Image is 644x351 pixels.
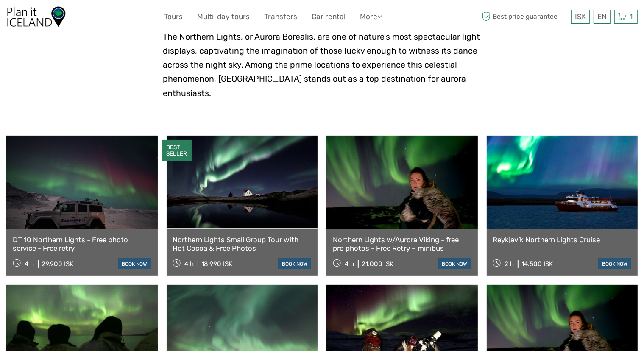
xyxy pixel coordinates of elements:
a: DT 10 Northern Lights - Free photo service - Free retry [13,235,151,253]
div: 21.000 ISK [362,260,393,268]
img: 2340-efd23898-f844-408c-854b-0bdba5c4d8a1_logo_small.jpg [6,6,66,27]
span: 4 h [184,260,194,268]
div: 29.900 ISK [42,260,73,268]
span: Best price guarantee [480,10,569,24]
a: Car rental [312,11,346,23]
a: More [360,11,382,23]
a: Northern Lights Small Group Tour with Hot Cocoa & Free Photos [173,235,312,253]
div: BEST SELLER [162,140,192,161]
span: 1 [628,12,634,21]
span: 2 h [505,260,514,268]
a: book now [438,258,471,269]
span: 4 h [345,260,354,268]
div: 14.500 ISK [521,260,553,268]
a: book now [278,258,311,269]
div: EN [594,10,611,24]
a: book now [118,258,151,269]
button: Open LiveChat chat widget [98,13,108,23]
p: We're away right now. Please check back later! [12,15,96,22]
a: Northern Lights w/Aurora Viking - free pro photos - Free Retry – minibus [333,235,471,253]
span: ISK [575,12,586,21]
a: book now [598,258,631,269]
span: The Northern Lights, or Aurora Borealis, are one of nature's most spectacular light displays, cap... [163,32,480,98]
span: 4 h [25,260,34,268]
a: Transfers [264,11,297,23]
div: 18.990 ISK [201,260,232,268]
a: Tours [164,11,183,23]
a: Reykjavík Northern Lights Cruise [493,235,632,244]
a: Multi-day tours [197,11,250,23]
